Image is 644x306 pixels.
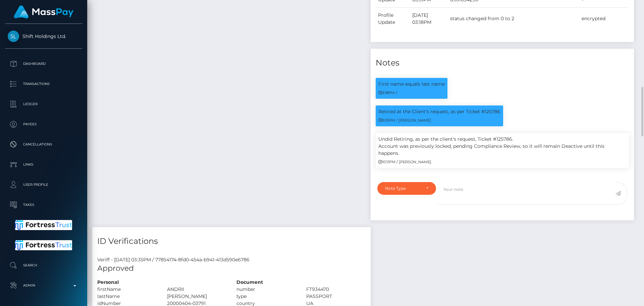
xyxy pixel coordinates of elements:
p: Undid Retiring, as per the client's request, Ticket #125786. Account was previously locked, pendi... [378,136,626,157]
p: Payees [8,119,79,129]
div: lastName [92,293,162,300]
p: Retired at the Client's request, as per Ticket #125786 [378,108,500,115]
p: User Profile [8,180,79,190]
div: Note Type [385,186,421,191]
div: FT934470 [301,286,371,293]
p: Taxes [8,200,79,210]
h4: Notes [376,57,629,69]
div: PASSPORT [301,293,371,300]
a: Transactions [5,76,82,92]
a: Search [5,257,82,274]
a: User Profile [5,176,82,193]
a: Links [5,156,82,173]
a: Cancellations [5,136,82,153]
small: 9:01PM / [PERSON_NAME] [378,118,431,123]
p: First name equals last name [378,81,445,88]
div: number [231,286,301,293]
a: Ledger [5,96,82,113]
p: Search [8,260,79,270]
a: Taxes [5,196,82,213]
img: Shift Holdings Ltd. [8,31,19,42]
td: status changed from 0 to 2 [448,7,579,30]
a: Payees [5,116,82,133]
strong: Document [236,279,263,285]
div: Veriff - [DATE] 03:35PM / 77854174-8fd0-454a-b941-413d590e6786 [92,256,371,263]
div: type [231,293,301,300]
h4: ID Verifications [97,235,366,247]
p: Cancellations [8,139,79,149]
div: [PERSON_NAME] [162,293,232,300]
td: encrypted [579,7,629,30]
a: Dashboard [5,55,82,72]
img: Fortress Trust [15,220,72,230]
small: 10:11PM / [PERSON_NAME] [378,160,431,164]
strong: Personal [97,279,119,285]
p: Transactions [8,79,79,89]
div: ANDRII [162,286,232,293]
h5: Approved [97,263,366,274]
div: firstName [92,286,162,293]
p: Links [8,160,79,170]
img: Fortress Trust [15,240,72,250]
td: [DATE] 03:18PM [410,7,448,30]
p: Admin [8,280,79,291]
td: Profile Update [376,7,410,30]
button: Note Type [377,182,436,195]
p: Dashboard [8,59,79,69]
small: 3:18PM / [378,90,397,95]
img: MassPay Logo [14,5,73,18]
span: Shift Holdings Ltd. [5,33,82,39]
a: Admin [5,277,82,294]
p: Ledger [8,99,79,109]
